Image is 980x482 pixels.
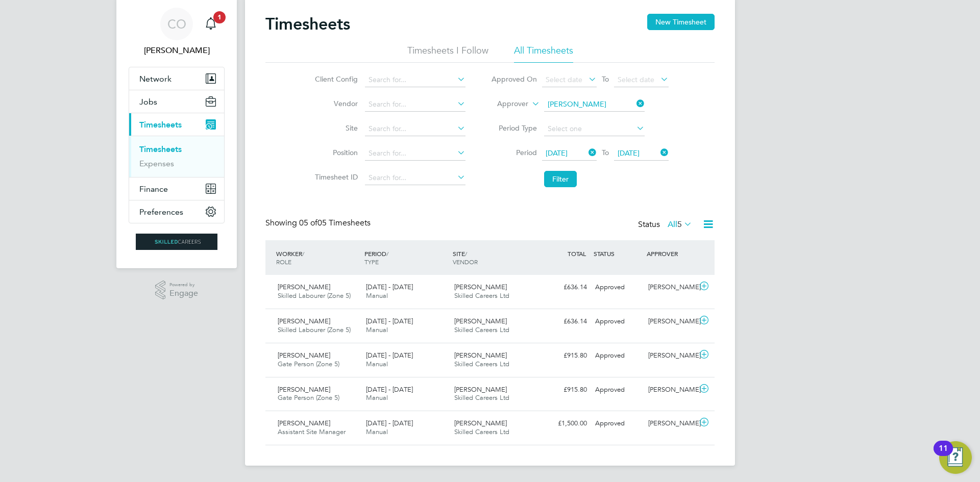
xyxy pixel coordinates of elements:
[644,313,697,330] div: [PERSON_NAME]
[213,11,226,23] span: 1
[366,393,388,402] span: Manual
[312,123,358,133] label: Site
[278,419,330,427] span: [PERSON_NAME]
[644,347,697,364] div: [PERSON_NAME]
[278,427,346,436] span: Assistant Site Manager
[365,122,465,136] input: Search for...
[677,219,682,230] span: 5
[454,393,509,402] span: Skilled Careers Ltd
[638,218,694,232] div: Status
[312,172,358,182] label: Timesheet ID
[129,67,224,90] button: Network
[618,75,654,84] span: Select date
[538,347,591,364] div: £915.80
[482,99,528,109] label: Approver
[139,207,183,217] span: Preferences
[939,441,972,474] button: Open Resource Center, 11 new notifications
[454,360,509,368] span: Skilled Careers Ltd
[568,249,586,258] span: TOTAL
[599,146,612,159] span: To
[129,113,224,136] button: Timesheets
[365,73,465,87] input: Search for...
[591,279,644,296] div: Approved
[139,74,171,84] span: Network
[365,97,465,112] input: Search for...
[644,244,697,263] div: APPROVER
[544,171,577,187] button: Filter
[454,419,507,427] span: [PERSON_NAME]
[454,317,507,325] span: [PERSON_NAME]
[546,148,568,158] span: [DATE]
[366,325,388,334] span: Manual
[591,382,644,398] div: Approved
[538,313,591,330] div: £636.14
[278,360,339,368] span: Gate Person (Zone 5)
[386,249,388,258] span: /
[139,159,174,168] a: Expenses
[366,291,388,300] span: Manual
[366,360,388,368] span: Manual
[278,393,339,402] span: Gate Person (Zone 5)
[129,136,224,177] div: Timesheets
[139,120,182,130] span: Timesheets
[139,144,182,154] a: Timesheets
[644,279,697,296] div: [PERSON_NAME]
[299,218,317,228] span: 05 of
[450,244,538,271] div: SITE
[591,415,644,432] div: Approved
[538,279,591,296] div: £636.14
[312,74,358,84] label: Client Config
[278,291,351,300] span: Skilled Labourer (Zone 5)
[364,258,379,266] span: TYPE
[546,75,582,84] span: Select date
[454,283,507,291] span: [PERSON_NAME]
[312,99,358,108] label: Vendor
[366,427,388,436] span: Manual
[366,385,413,394] span: [DATE] - [DATE]
[407,44,488,63] li: Timesheets I Follow
[302,249,304,258] span: /
[129,90,224,113] button: Jobs
[129,234,225,250] a: Go to home page
[129,200,224,223] button: Preferences
[544,122,645,136] input: Select one
[139,184,168,194] span: Finance
[454,351,507,360] span: [PERSON_NAME]
[647,14,715,30] button: New Timesheet
[167,17,186,31] span: CO
[278,385,330,394] span: [PERSON_NAME]
[129,44,225,57] span: Ciara O'Connell
[366,351,413,360] span: [DATE] - [DATE]
[278,351,330,360] span: [PERSON_NAME]
[155,281,199,300] a: Powered byEngage
[274,244,362,271] div: WORKER
[454,325,509,334] span: Skilled Careers Ltd
[265,14,350,34] h2: Timesheets
[591,244,644,263] div: STATUS
[312,148,358,157] label: Position
[599,72,612,86] span: To
[265,218,373,229] div: Showing
[129,177,224,200] button: Finance
[453,258,478,266] span: VENDOR
[491,123,537,133] label: Period Type
[514,44,573,63] li: All Timesheets
[491,74,537,84] label: Approved On
[136,234,217,250] img: skilledcareers-logo-retina.png
[169,289,198,298] span: Engage
[939,448,948,462] div: 11
[644,382,697,398] div: [PERSON_NAME]
[591,347,644,364] div: Approved
[278,317,330,325] span: [PERSON_NAME]
[169,281,198,289] span: Powered by
[465,249,467,258] span: /
[491,148,537,157] label: Period
[299,218,371,228] span: 05 Timesheets
[538,415,591,432] div: £1,500.00
[644,415,697,432] div: [PERSON_NAME]
[365,146,465,161] input: Search for...
[129,8,225,57] a: CO[PERSON_NAME]
[276,258,291,266] span: ROLE
[366,419,413,427] span: [DATE] - [DATE]
[366,317,413,325] span: [DATE] - [DATE]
